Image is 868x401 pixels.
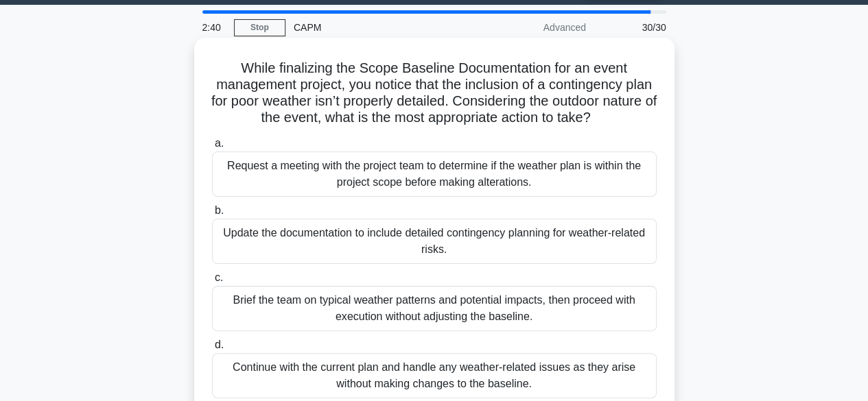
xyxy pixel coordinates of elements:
div: Request a meeting with the project team to determine if the weather plan is within the project sc... [212,151,657,197]
div: Continue with the current plan and handle any weather-related issues as they arise without making... [212,353,657,398]
span: d. [215,339,224,350]
div: CAPM [285,14,474,41]
div: Brief the team on typical weather patterns and potential impacts, then proceed with execution wit... [212,286,657,331]
h5: While finalizing the Scope Baseline Documentation for an event management project, you notice tha... [211,60,658,127]
span: b. [215,204,224,216]
div: 2:40 [194,14,234,41]
a: Stop [234,19,285,36]
span: c. [215,271,223,283]
div: Advanced [474,14,594,41]
div: Update the documentation to include detailed contingency planning for weather-related risks. [212,219,657,264]
div: 30/30 [594,14,675,41]
span: a. [215,137,224,149]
